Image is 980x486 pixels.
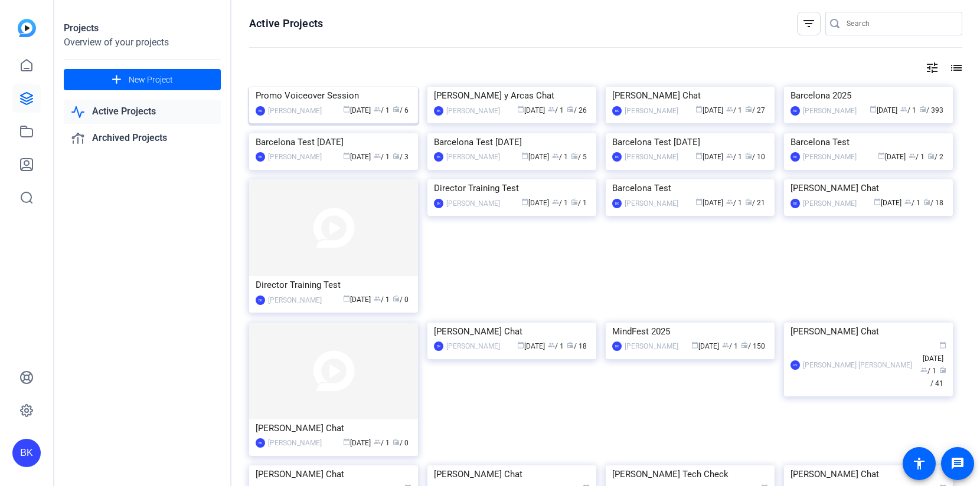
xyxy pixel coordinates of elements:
span: / 2 [927,153,943,161]
span: [DATE] [695,153,723,161]
div: [PERSON_NAME] Tech Check [612,465,768,483]
div: Barcelona Test [DATE] [434,133,590,151]
span: group [726,198,733,205]
span: / 26 [567,106,587,114]
span: / 1 [904,199,920,207]
span: / 41 [930,367,946,388]
div: [PERSON_NAME] [PERSON_NAME] [803,359,912,371]
span: New Project [129,74,173,86]
div: Director Training Test [256,276,411,294]
span: / 1 [920,367,936,375]
span: [DATE] [870,106,897,114]
mat-icon: accessibility [912,457,926,471]
span: / 1 [726,106,742,114]
span: [DATE] [874,199,901,207]
div: Barcelona Test [DATE] [612,133,768,151]
span: radio [745,198,752,205]
mat-icon: tune [925,61,939,75]
span: calendar_today [939,341,946,349]
div: [PERSON_NAME] [268,294,322,306]
div: [PERSON_NAME] Chat [612,87,768,104]
span: / 150 [741,342,765,350]
span: radio [393,295,400,302]
span: radio [745,152,752,159]
span: radio [939,366,946,373]
div: BK [434,152,443,162]
div: BK [790,199,800,208]
div: [PERSON_NAME] [803,151,857,163]
div: BK [434,341,443,351]
span: calendar_today [517,106,524,113]
div: KS [790,360,800,370]
span: group [904,198,912,205]
span: group [374,152,381,159]
div: [PERSON_NAME] Chat [790,179,946,197]
div: BK [612,199,622,208]
span: calendar_today [521,198,528,205]
span: calendar_today [521,152,528,159]
span: group [726,152,733,159]
span: / 1 [900,106,916,114]
div: BK [434,199,443,208]
span: group [548,106,555,113]
span: radio [745,106,752,113]
div: [PERSON_NAME] [803,105,857,117]
div: [PERSON_NAME] Chat [434,323,590,340]
div: MindFest 2025 [612,323,768,340]
div: [PERSON_NAME] Chat [790,323,946,340]
span: [DATE] [695,199,723,207]
span: radio [567,106,574,113]
span: / 1 [548,342,564,350]
mat-icon: message [950,457,965,471]
a: Active Projects [64,100,221,124]
span: [DATE] [521,199,549,207]
span: calendar_today [695,152,703,159]
span: / 21 [745,199,765,207]
span: calendar_today [874,198,881,205]
div: [PERSON_NAME] Chat [256,465,411,483]
div: [PERSON_NAME] Chat [790,465,946,483]
div: BK [256,295,265,305]
div: Promo Voiceover Session [256,87,411,104]
div: [PERSON_NAME] [625,340,678,352]
div: [PERSON_NAME] [803,198,857,209]
span: group [374,438,381,445]
div: BK [612,106,622,116]
span: / 393 [919,106,943,114]
div: Director Training Test [434,179,590,197]
span: radio [571,198,578,205]
span: group [374,295,381,302]
span: [DATE] [343,153,371,161]
mat-icon: list [948,61,962,75]
div: Projects [64,21,221,35]
div: BK [790,106,800,116]
span: radio [393,106,400,113]
span: calendar_today [343,152,350,159]
span: / 1 [374,439,390,447]
div: BK [256,152,265,162]
span: / 0 [393,295,409,304]
a: Archived Projects [64,126,221,150]
div: [PERSON_NAME] y Arcas Chat [434,87,590,104]
span: [DATE] [343,295,371,304]
div: [PERSON_NAME] Chat [434,465,590,483]
span: radio [393,438,400,445]
span: calendar_today [343,295,350,302]
div: [PERSON_NAME] [446,340,500,352]
mat-icon: filter_list [802,17,816,31]
span: / 1 [374,295,390,304]
div: Overview of your projects [64,35,221,50]
span: / 1 [552,153,568,161]
div: Barcelona Test [612,179,768,197]
span: / 6 [393,106,409,114]
div: Barcelona Test [790,133,946,151]
div: [PERSON_NAME] [625,198,678,209]
div: BK [256,438,265,448]
span: / 5 [571,153,587,161]
span: [DATE] [343,439,371,447]
span: radio [571,152,578,159]
span: / 1 [722,342,738,350]
span: [DATE] [343,106,371,114]
span: / 10 [745,153,765,161]
span: group [374,106,381,113]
